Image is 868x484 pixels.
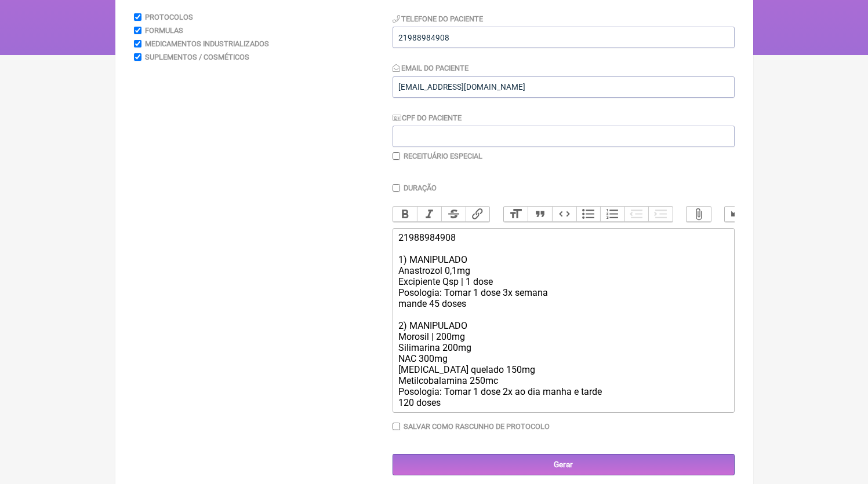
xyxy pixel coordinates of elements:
label: Receituário Especial [404,152,482,160]
button: Attach Files [687,207,711,222]
label: Duração [404,184,437,192]
label: Email do Paciente [393,64,469,72]
div: 21988984908 1) MANIPULADO Anastrozol 0,1mg Excipiente Qsp | 1 dose Posologia: Tomar 1 dose 3x sem... [398,232,728,408]
button: Undo [725,207,749,222]
button: Strikethrough [441,207,466,222]
label: Suplementos / Cosméticos [145,53,249,61]
button: Link [466,207,490,222]
button: Italic [417,207,441,222]
label: Formulas [145,26,183,35]
button: Increase Level [648,207,673,222]
label: Salvar como rascunho de Protocolo [404,422,550,431]
button: Code [552,207,576,222]
label: Protocolos [145,13,193,21]
input: Gerar [393,454,735,475]
button: Numbers [600,207,624,222]
button: Bold [393,207,417,222]
label: CPF do Paciente [393,113,462,122]
button: Bullets [576,207,601,222]
button: Heading [504,207,528,222]
button: Quote [528,207,552,222]
label: Medicamentos Industrializados [145,39,269,48]
label: Telefone do Paciente [393,14,484,23]
button: Decrease Level [624,207,649,222]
